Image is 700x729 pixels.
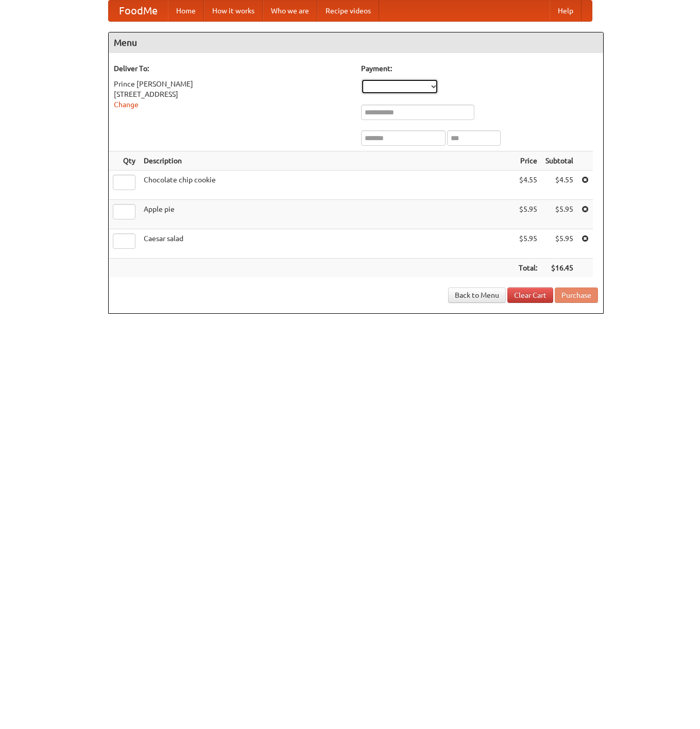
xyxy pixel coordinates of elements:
td: Apple pie [140,200,515,229]
a: Clear Cart [507,287,553,303]
a: Who we are [263,1,317,21]
a: Help [550,1,582,21]
td: $4.55 [515,171,541,200]
th: Total: [515,259,541,278]
a: Change [114,100,139,109]
a: Home [168,1,204,21]
a: FoodMe [109,1,168,21]
td: $5.95 [541,229,577,259]
td: Chocolate chip cookie [140,171,515,200]
td: Caesar salad [140,229,515,259]
h5: Payment: [361,63,598,74]
h4: Menu [109,32,603,53]
a: How it works [204,1,263,21]
h5: Deliver To: [114,63,351,74]
td: $5.95 [541,200,577,229]
div: [STREET_ADDRESS] [114,89,351,99]
th: Description [140,151,515,171]
td: $5.95 [515,200,541,229]
th: $16.45 [541,259,577,278]
td: $5.95 [515,229,541,259]
a: Back to Menu [448,287,506,303]
button: Purchase [555,287,598,303]
th: Qty [109,151,140,171]
th: Price [515,151,541,171]
a: Recipe videos [317,1,379,21]
div: Prince [PERSON_NAME] [114,79,351,89]
th: Subtotal [541,151,577,171]
td: $4.55 [541,171,577,200]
